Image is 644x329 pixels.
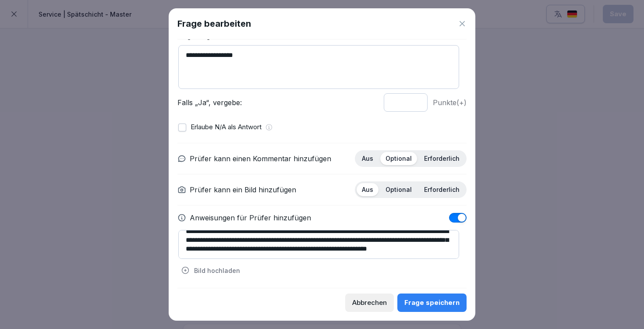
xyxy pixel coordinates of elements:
p: Erforderlich [424,186,460,194]
p: Punkte (+) [433,97,467,108]
p: Erforderlich [424,155,460,163]
p: Aus [362,186,373,194]
div: Abbrechen [352,298,387,308]
p: Aus [362,155,373,163]
p: Prüfer kann einen Kommentar hinzufügen [190,153,331,164]
p: Erlaube N/A als Antwort [191,122,262,132]
p: Optional [386,155,412,163]
p: Bild hochladen [194,266,240,275]
p: Falls „Ja“, vergebe: [177,97,379,108]
div: Frage speichern [404,298,460,308]
button: Frage speichern [397,294,467,312]
button: Abbrechen [345,294,394,312]
p: Prüfer kann ein Bild hinzufügen [190,184,296,195]
h1: Frage bearbeiten [177,17,251,30]
p: Anweisungen für Prüfer hinzufügen [190,212,311,223]
p: Optional [386,186,412,194]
